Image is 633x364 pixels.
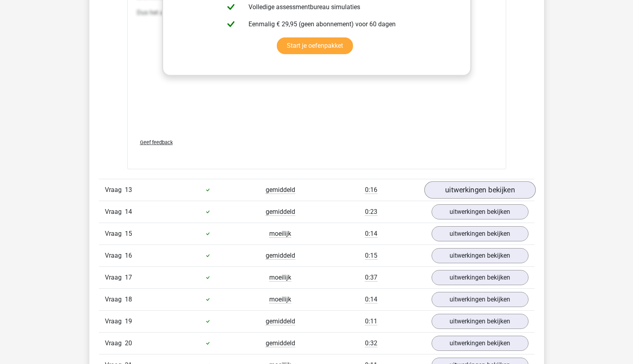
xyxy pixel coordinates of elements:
[365,317,377,325] span: 0:11
[432,336,528,351] a: uitwerkingen bekijken
[432,248,528,263] a: uitwerkingen bekijken
[432,314,528,329] a: uitwerkingen bekijken
[269,296,291,303] span: moeilijk
[125,274,132,281] span: 17
[105,229,125,239] span: Vraag
[266,252,295,260] span: gemiddeld
[432,292,528,307] a: uitwerkingen bekijken
[125,317,132,325] span: 19
[432,270,528,285] a: uitwerkingen bekijken
[125,252,132,259] span: 16
[365,230,377,238] span: 0:14
[269,230,291,238] span: moeilijk
[125,230,132,237] span: 15
[365,339,377,347] span: 0:32
[266,339,295,347] span: gemiddeld
[105,273,125,282] span: Vraag
[365,252,377,260] span: 0:15
[137,8,497,18] p: Dus het antwoord is: Geen harige beesten zijn konijnen
[432,204,528,219] a: uitwerkingen bekijken
[266,317,295,325] span: gemiddeld
[424,181,535,199] a: uitwerkingen bekijken
[140,139,173,145] span: Geef feedback
[365,296,377,303] span: 0:14
[266,208,295,216] span: gemiddeld
[105,185,125,195] span: Vraag
[105,207,125,217] span: Vraag
[105,251,125,260] span: Vraag
[266,186,295,194] span: gemiddeld
[125,339,132,347] span: 20
[125,208,132,215] span: 14
[105,339,125,348] span: Vraag
[365,186,377,194] span: 0:16
[432,226,528,241] a: uitwerkingen bekijken
[125,186,132,194] span: 13
[105,295,125,304] span: Vraag
[365,274,377,282] span: 0:37
[365,208,377,216] span: 0:23
[125,296,132,303] span: 18
[269,274,291,282] span: moeilijk
[277,37,353,54] a: Start je oefenpakket
[105,317,125,326] span: Vraag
